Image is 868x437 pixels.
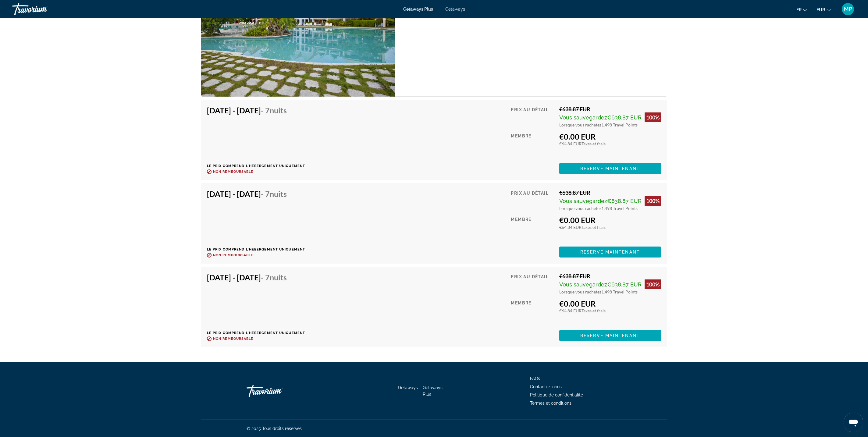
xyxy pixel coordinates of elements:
span: Non remboursable [213,337,254,341]
button: Change currency [816,5,831,14]
span: Vous sauvegardez [559,114,607,121]
span: Reserve maintenant [580,333,640,338]
div: 100% [645,196,661,206]
a: Getaways [445,7,465,12]
div: 100% [645,112,661,122]
div: Prix au détail [511,106,555,127]
span: © 2025 Tous droits réservés. [247,426,303,431]
div: €0.00 EUR [559,132,661,141]
h4: [DATE] - [DATE] [207,106,301,115]
a: Politique de confidentialité [530,393,583,397]
a: Getaways Plus [403,7,433,12]
button: Reserve maintenant [559,163,661,174]
span: Taxes et frais [582,141,606,146]
div: €0.00 EUR [559,215,661,225]
div: Membre [511,215,555,242]
p: Le prix comprend l'hébergement uniquement [207,164,305,168]
span: Lorsque vous rachetez [559,206,601,211]
span: nuits [270,106,287,115]
span: Non remboursable [213,170,254,174]
span: Non remboursable [213,253,254,257]
span: - 7 [261,106,287,115]
span: - 7 [261,189,287,198]
div: €64.84 EUR [559,308,661,313]
button: Reserve maintenant [559,330,661,341]
a: Go Home [247,382,308,400]
h4: [DATE] - [DATE] [207,273,301,282]
div: €638.87 EUR [559,189,661,196]
div: 100% [645,279,661,289]
span: EUR [816,7,825,12]
span: Taxes et frais [582,308,606,313]
div: €64.84 EUR [559,141,661,146]
span: Lorsque vous rachetez [559,289,601,294]
div: Prix au détail [511,189,555,211]
span: 1,498 Travel Points [601,206,638,211]
iframe: Bouton de lancement de la fenêtre de messagerie [844,413,863,432]
span: - 7 [261,273,287,282]
span: Vous sauvegardez [559,198,607,204]
a: Getaways Plus [423,385,443,397]
span: 1,498 Travel Points [601,289,638,294]
div: €0.00 EUR [559,299,661,308]
span: MP [844,6,852,12]
div: Membre [511,132,555,158]
a: Contactez-nous [530,384,562,389]
button: Reserve maintenant [559,247,661,258]
span: nuits [270,273,287,282]
span: €638.87 EUR [607,198,642,204]
h4: [DATE] - [DATE] [207,189,301,198]
div: Prix au détail [511,273,555,294]
div: €638.87 EUR [559,273,661,279]
div: Membre [511,299,555,325]
a: FAQs [530,376,540,381]
p: Le prix comprend l'hébergement uniquement [207,331,305,335]
span: Reserve maintenant [580,166,640,171]
button: User Menu [840,3,856,16]
span: 1,498 Travel Points [601,122,638,127]
span: fr [796,7,802,12]
p: Le prix comprend l'hébergement uniquement [207,247,305,251]
span: Taxes et frais [582,225,606,230]
a: Travorium [12,1,73,17]
span: €638.87 EUR [607,281,642,288]
span: Reserve maintenant [580,250,640,254]
div: €638.87 EUR [559,106,661,112]
a: Termes et conditions [530,401,571,406]
span: Vous sauvegardez [559,281,607,288]
span: Lorsque vous rachetez [559,122,601,127]
span: €638.87 EUR [607,114,642,121]
button: Change language [796,5,807,14]
div: €64.84 EUR [559,225,661,230]
a: Getaways [398,385,418,390]
span: nuits [270,189,287,198]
